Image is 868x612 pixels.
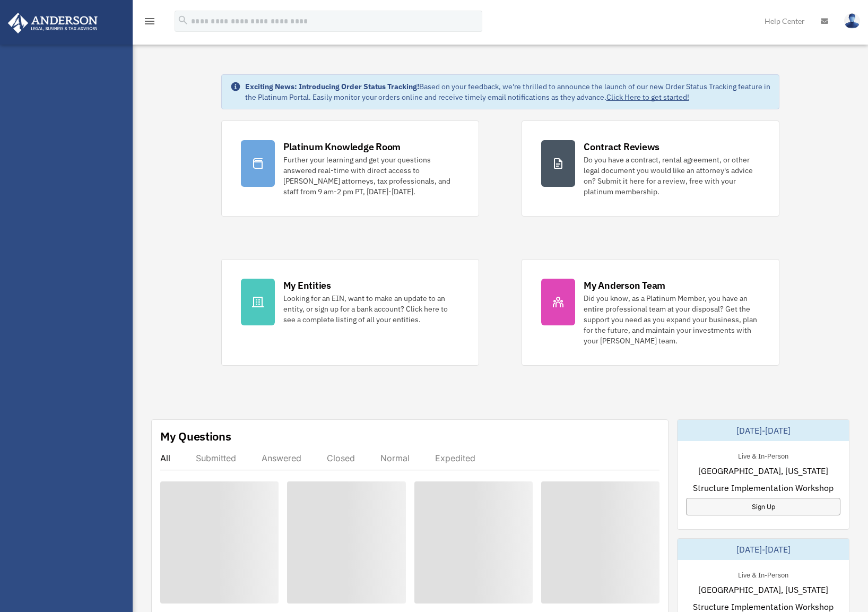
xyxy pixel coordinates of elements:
div: Did you know, as a Platinum Member, you have an entire professional team at your disposal? Get th... [584,293,760,346]
a: My Entities Looking for an EIN, want to make an update to an entity, or sign up for a bank accoun... [221,259,479,366]
a: Contract Reviews Do you have a contract, rental agreement, or other legal document you would like... [522,120,779,217]
div: Further your learning and get your questions answered real-time with direct access to [PERSON_NAM... [283,154,459,197]
div: Expedited [435,453,475,463]
div: Closed [327,453,355,463]
span: [GEOGRAPHIC_DATA], [US_STATE] [698,464,828,477]
div: Looking for an EIN, want to make an update to an entity, or sign up for a bank account? Click her... [283,293,459,325]
div: Answered [262,453,301,463]
div: All [160,453,170,463]
a: Platinum Knowledge Room Further your learning and get your questions answered real-time with dire... [221,120,479,217]
span: [GEOGRAPHIC_DATA], [US_STATE] [698,583,828,596]
div: Live & In-Person [730,568,797,580]
div: Live & In-Person [730,450,797,461]
strong: Exciting News: Introducing Order Status Tracking! [245,82,419,91]
a: Click Here to get started! [606,92,689,102]
div: My Entities [283,279,331,292]
div: Submitted [196,453,236,463]
div: Based on your feedback, we're thrilled to announce the launch of our new Order Status Tracking fe... [245,81,771,102]
i: search [177,14,189,26]
span: Structure Implementation Workshop [693,481,834,494]
div: Platinum Knowledge Room [283,140,401,153]
div: [DATE]-[DATE] [678,539,849,560]
div: [DATE]-[DATE] [678,420,849,441]
a: menu [143,19,156,28]
img: Anderson Advisors Platinum Portal [5,13,101,33]
i: menu [143,15,156,28]
a: Sign Up [686,498,840,515]
div: Normal [380,453,410,463]
img: User Pic [844,13,860,29]
div: My Anderson Team [584,279,665,292]
div: Contract Reviews [584,140,659,153]
div: My Questions [160,428,231,444]
a: My Anderson Team Did you know, as a Platinum Member, you have an entire professional team at your... [522,259,779,366]
div: Do you have a contract, rental agreement, or other legal document you would like an attorney's ad... [584,154,760,197]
